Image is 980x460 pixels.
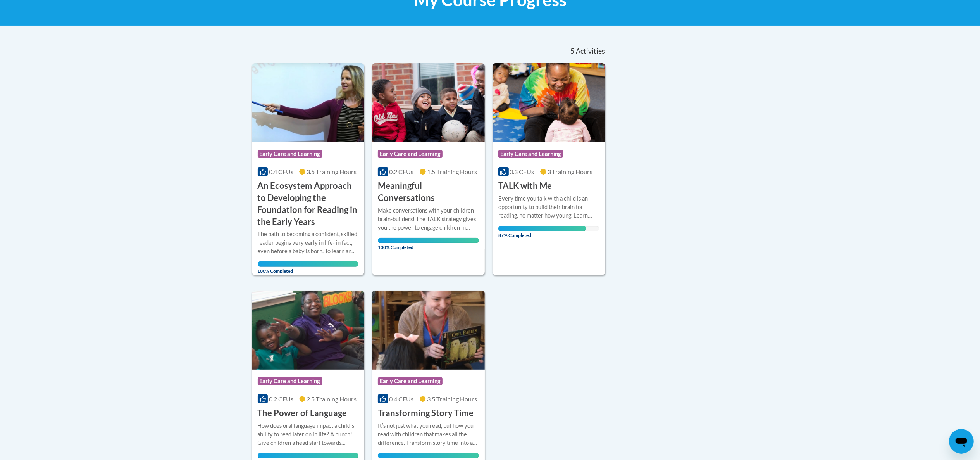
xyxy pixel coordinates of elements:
[427,168,477,175] span: 1.5 Training Hours
[252,63,365,275] a: Course LogoEarly Care and Learning0.4 CEUs3.5 Training Hours An Ecosystem Approach to Developing ...
[258,422,359,447] div: How does oral language impact a childʹs ability to read later on in life? A bunch! Give children ...
[307,395,357,403] span: 2.5 Training Hours
[378,180,479,204] h3: Meaningful Conversations
[258,377,322,385] span: Early Care and Learning
[258,453,359,458] div: Your progress
[258,407,347,419] h3: The Power of Language
[269,168,293,175] span: 0.4 CEUs
[252,63,365,142] img: Course Logo
[576,47,605,55] span: Activities
[378,422,479,447] div: Itʹs not just what you read, but how you read with children that makes all the difference. Transf...
[378,150,443,158] span: Early Care and Learning
[570,47,574,55] span: 5
[427,395,477,403] span: 3.5 Training Hours
[378,206,479,232] div: Make conversations with your children brain-builders! The TALK strategy gives you the power to en...
[378,407,474,419] h3: Transforming Story Time
[372,63,485,275] a: Course LogoEarly Care and Learning0.2 CEUs1.5 Training Hours Meaningful ConversationsMake convers...
[307,168,357,175] span: 3.5 Training Hours
[378,377,443,385] span: Early Care and Learning
[498,150,563,158] span: Early Care and Learning
[510,168,534,175] span: 0.3 CEUs
[372,291,485,370] img: Course Logo
[498,194,599,220] div: Every time you talk with a child is an opportunity to build their brain for reading, no matter ho...
[949,429,974,454] iframe: Button to launch messaging window
[389,168,414,175] span: 0.2 CEUs
[493,63,605,142] img: Course Logo
[389,395,414,403] span: 0.4 CEUs
[252,291,365,370] img: Course Logo
[372,63,485,142] img: Course Logo
[258,261,359,267] div: Your progress
[493,63,605,275] a: Course LogoEarly Care and Learning0.3 CEUs3 Training Hours TALK with MeEvery time you talk with a...
[498,180,552,192] h3: TALK with Me
[378,238,479,243] div: Your progress
[258,261,359,274] span: 100% Completed
[548,168,593,175] span: 3 Training Hours
[258,180,359,228] h3: An Ecosystem Approach to Developing the Foundation for Reading in the Early Years
[498,226,586,231] div: Your progress
[269,395,293,403] span: 0.2 CEUs
[378,453,479,458] div: Your progress
[258,150,322,158] span: Early Care and Learning
[258,230,359,256] div: The path to becoming a confident, skilled reader begins very early in life- in fact, even before ...
[498,226,586,238] span: 87% Completed
[378,238,479,250] span: 100% Completed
